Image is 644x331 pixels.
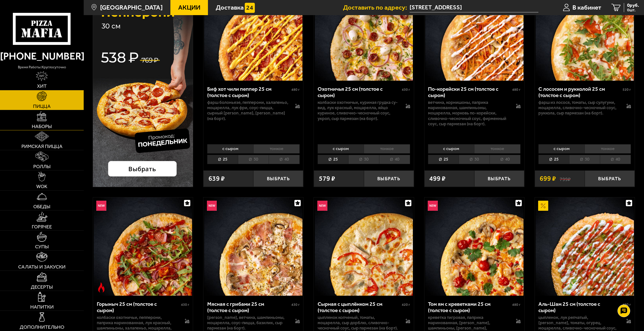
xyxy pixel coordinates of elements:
input: Ваш адрес доставки [410,3,538,12]
li: 40 [269,155,300,164]
li: 40 [600,155,631,164]
span: Салаты и закуски [18,264,66,269]
img: Новинка [428,201,438,211]
div: Горыныч 25 см (толстое с сыром) [97,301,180,314]
p: [PERSON_NAME], ветчина, шампиньоны, моцарелла, соус-пицца, базилик, сыр пармезан (на борт). [207,315,288,331]
span: Доставить по адресу: [343,4,410,11]
button: Выбрать [474,170,524,187]
img: Новинка [207,201,217,211]
span: 699 ₽ [540,175,556,182]
p: колбаски охотничьи, куриная грудка су-вид, лук красный, моцарелла, яйцо куриное, сливочно-чесночн... [318,100,399,121]
li: с сыром [428,144,474,154]
li: 25 [538,155,569,164]
button: Выбрать [364,170,414,187]
a: АкционныйАль-Шам 25 см (толстое с сыром) [535,197,635,296]
span: Дополнительно [20,325,64,330]
img: Мясная с грибами 25 см (толстое с сыром) [204,197,302,296]
img: Том ям с креветками 25 см (толстое с сыром) [425,197,524,296]
li: 30 [238,155,269,164]
a: НовинкаТом ям с креветками 25 см (толстое с сыром) [424,197,524,296]
span: 480 г [291,87,300,92]
span: Горячее [32,224,52,229]
button: Выбрать [253,170,303,187]
div: Охотничья 25 см (толстое с сыром) [318,86,401,99]
span: Напитки [30,305,54,310]
li: тонкое [585,144,631,154]
img: Сырная с цыплёнком 25 см (толстое с сыром) [315,197,413,296]
span: 499 ₽ [429,175,446,182]
span: Роллы [33,164,51,169]
s: 799 ₽ [560,175,571,182]
li: с сыром [318,144,364,154]
a: НовинкаОстрое блюдоГорыныч 25 см (толстое с сыром) [93,197,193,296]
li: с сыром [207,144,253,154]
span: Римская пицца [21,144,63,149]
li: 25 [207,155,238,164]
div: Сырная с цыплёнком 25 см (толстое с сыром) [318,301,401,314]
span: 430 г [402,87,410,92]
img: Острое блюдо [96,282,106,292]
img: Новинка [96,201,106,211]
li: 25 [318,155,348,164]
p: цыпленок копченый, томаты, моцарелла, сыр дорблю, сливочно-чесночный соус, сыр пармезан (на борт). [318,315,399,331]
span: Санкт-Петербург, улица Савушкина, 126Б [410,3,538,12]
li: 40 [379,155,410,164]
span: [GEOGRAPHIC_DATA] [100,4,163,11]
li: тонкое [253,144,300,154]
span: 490 г [623,303,631,307]
div: Биф хот чили пеппер 25 см (толстое с сыром) [207,86,290,99]
span: 520 г [623,87,631,92]
li: тонкое [364,144,410,154]
div: Том ям с креветками 25 см (толстое с сыром) [428,301,511,314]
span: Наборы [32,124,52,129]
span: Хит [37,84,47,89]
div: По-корейски 25 см (толстое с сыром) [428,86,511,99]
li: 25 [428,155,459,164]
span: 579 ₽ [319,175,335,182]
p: фарш из лосося, томаты, сыр сулугуни, моцарелла, сливочно-чесночный соус, руккола, сыр пармезан (... [538,100,620,116]
img: Горыныч 25 см (толстое с сыром) [94,197,192,296]
li: тонкое [474,144,520,154]
li: 30 [459,155,489,164]
img: Аль-Шам 25 см (толстое с сыром) [536,197,634,296]
a: НовинкаСырная с цыплёнком 25 см (толстое с сыром) [314,197,414,296]
span: 480 г [512,87,520,92]
img: Новинка [317,201,327,211]
span: 420 г [402,303,410,307]
div: С лососем и рукколой 25 см (толстое с сыром) [538,86,621,99]
li: 30 [348,155,379,164]
p: ветчина, корнишоны, паприка маринованная, шампиньоны, моцарелла, морковь по-корейски, сливочно-че... [428,100,509,127]
span: Обеды [33,204,50,209]
li: 30 [569,155,600,164]
span: Доставка [216,4,244,11]
li: 40 [489,155,520,164]
div: Аль-Шам 25 см (толстое с сыром) [538,301,621,314]
img: 15daf4d41897b9f0e9f617042186c801.svg [245,3,255,13]
span: 0 руб. [627,3,639,8]
span: 639 ₽ [208,175,225,182]
div: Мясная с грибами 25 см (толстое с сыром) [207,301,290,314]
span: 0 шт. [627,8,639,12]
span: Пицца [33,104,51,109]
span: 430 г [291,303,300,307]
button: Выбрать [585,170,635,187]
li: с сыром [538,144,585,154]
img: Акционный [538,201,548,211]
span: Десерты [31,285,53,290]
span: Акции [178,4,200,11]
span: 430 г [181,303,189,307]
span: Супы [35,244,49,249]
p: фарш болоньезе, пепперони, халапеньо, моцарелла, лук фри, соус-пицца, сырный [PERSON_NAME], [PERS... [207,100,288,121]
span: В кабинет [572,4,601,11]
span: WOK [36,184,47,189]
a: НовинкаМясная с грибами 25 см (толстое с сыром) [203,197,303,296]
span: 480 г [512,303,520,307]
